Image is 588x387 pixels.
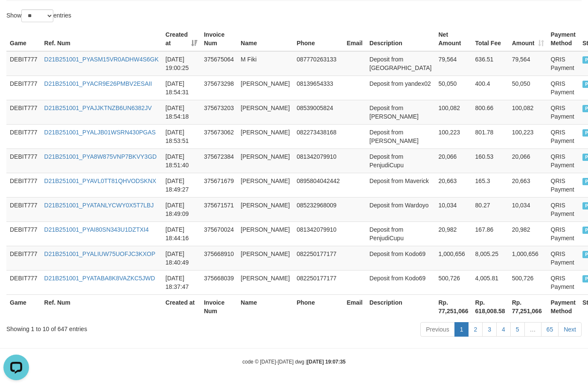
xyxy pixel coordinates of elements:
[293,124,343,148] td: 082273438168
[509,221,547,246] td: 20,982
[6,27,41,51] th: Game
[420,322,454,337] a: Previous
[435,100,472,124] td: 100,082
[435,197,472,221] td: 10,034
[162,100,201,124] td: [DATE] 18:54:18
[237,51,293,76] td: M Fiki
[44,202,154,209] a: D21B251001_PYATANLYCWY0X5T7LBJ
[237,221,293,246] td: [PERSON_NAME]
[242,359,346,365] small: code © [DATE]-[DATE] dwg |
[237,270,293,294] td: [PERSON_NAME]
[435,270,472,294] td: 500,726
[6,100,41,124] td: DEBIT777
[44,153,157,160] a: D21B251001_PYA8W875VNP7BKVY3GD
[237,173,293,197] td: [PERSON_NAME]
[44,129,156,136] a: D21B251001_PYALJB01WSRN430PGAS
[162,76,201,100] td: [DATE] 18:54:31
[435,76,472,100] td: 50,050
[162,51,201,76] td: [DATE] 19:00:25
[21,9,53,22] select: Showentries
[201,148,237,173] td: 375672384
[6,321,239,333] div: Showing 1 to 10 of 647 entries
[293,148,343,173] td: 081342079910
[509,148,547,173] td: 20,066
[162,270,201,294] td: [DATE] 18:37:47
[509,51,547,76] td: 79,564
[162,27,201,51] th: Created at: activate to sort column ascending
[509,124,547,148] td: 100,223
[541,322,559,337] a: 65
[366,124,435,148] td: Deposit from [PERSON_NAME]
[307,359,346,365] strong: [DATE] 19:07:35
[435,173,472,197] td: 20,663
[162,197,201,221] td: [DATE] 18:49:09
[44,105,152,111] a: D21B251001_PYAJJKTNZB6UN6382JV
[472,27,509,51] th: Total Fee
[44,275,155,282] a: D21B251001_PYATABA8K8VAZKC5JWD
[6,124,41,148] td: DEBIT777
[472,124,509,148] td: 801.78
[44,226,149,233] a: D21B251001_PYAI80SN343U1DZTXI4
[482,322,497,337] a: 3
[366,221,435,246] td: Deposit from PenjudiCupu
[547,294,579,319] th: Payment Method
[293,294,343,319] th: Phone
[435,27,472,51] th: Net Amount
[6,221,41,246] td: DEBIT777
[547,197,579,221] td: QRIS Payment
[547,148,579,173] td: QRIS Payment
[237,124,293,148] td: [PERSON_NAME]
[472,173,509,197] td: 165.3
[472,294,509,319] th: Rp. 618,008.58
[41,294,162,319] th: Ref. Num
[162,173,201,197] td: [DATE] 18:49:27
[472,76,509,100] td: 400.4
[366,76,435,100] td: Deposit from yandex02
[366,173,435,197] td: Deposit from Maverick
[472,221,509,246] td: 167.86
[6,246,41,270] td: DEBIT777
[435,124,472,148] td: 100,223
[162,148,201,173] td: [DATE] 18:51:40
[509,100,547,124] td: 100,082
[6,51,41,76] td: DEBIT777
[509,197,547,221] td: 10,034
[44,250,155,257] a: D21B251001_PYALIUW75UOFJC3KXOP
[454,322,469,337] a: 1
[366,51,435,76] td: Deposit from [GEOGRAPHIC_DATA]
[509,294,547,319] th: Rp. 77,251,066
[6,148,41,173] td: DEBIT777
[510,322,525,337] a: 5
[237,294,293,319] th: Name
[44,177,157,184] a: D21B251001_PYAVL0TT81QHVODSKNX
[293,197,343,221] td: 085232968009
[509,76,547,100] td: 50,050
[201,197,237,221] td: 375671571
[472,270,509,294] td: 4,005.81
[293,270,343,294] td: 082250177177
[366,197,435,221] td: Deposit from Wardoyo
[366,246,435,270] td: Deposit from Kodo69
[237,100,293,124] td: [PERSON_NAME]
[547,76,579,100] td: QRIS Payment
[472,100,509,124] td: 800.66
[6,294,41,319] th: Game
[162,221,201,246] td: [DATE] 18:44:16
[6,9,71,22] label: Show entries
[472,51,509,76] td: 636.51
[201,221,237,246] td: 375670024
[472,148,509,173] td: 160.53
[366,27,435,51] th: Description
[547,173,579,197] td: QRIS Payment
[3,3,29,29] button: Open LiveChat chat widget
[293,221,343,246] td: 081342079910
[201,51,237,76] td: 375675064
[201,173,237,197] td: 375671679
[44,80,152,87] a: D21B251001_PYACR9E26PMBV2ESAII
[366,294,435,319] th: Description
[435,221,472,246] td: 20,982
[547,221,579,246] td: QRIS Payment
[237,27,293,51] th: Name
[293,173,343,197] td: 0895804042442
[201,294,237,319] th: Invoice Num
